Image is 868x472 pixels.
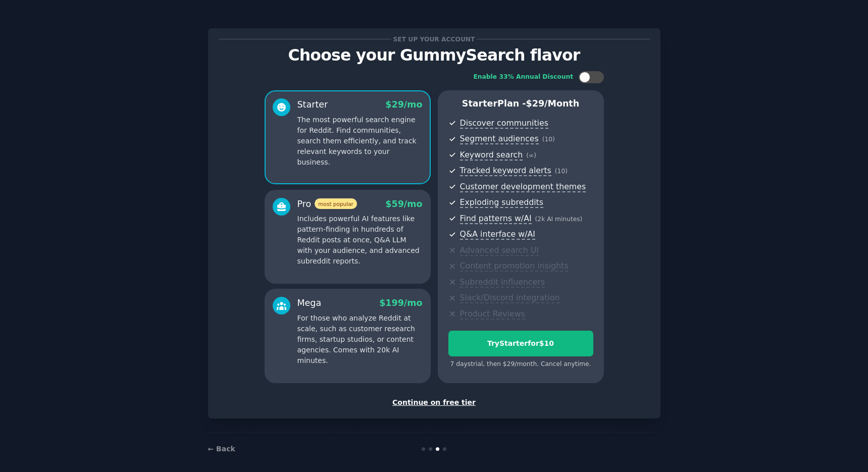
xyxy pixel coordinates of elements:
[526,152,536,159] span: ( ∞ )
[379,298,422,308] span: $ 199 /mo
[460,277,545,288] span: Subreddit influencers
[474,73,574,82] div: Enable 33% Annual Discount
[535,216,583,223] span: ( 2k AI minutes )
[460,197,543,208] span: Exploding subreddits
[460,245,539,256] span: Advanced search UI
[297,115,423,168] p: The most powerful search engine for Reddit. Find communities, search them efficiently, and track ...
[391,34,477,44] span: Set up your account
[460,229,535,240] span: Q&A interface w/AI
[448,331,593,356] button: TryStarterfor$10
[460,261,569,272] span: Content promotion insights
[448,360,593,369] div: 7 days trial, then $ 29 /month . Cancel anytime.
[315,198,357,209] span: most popular
[460,309,525,320] span: Product Reviews
[385,99,422,110] span: $ 29 /mo
[297,214,423,267] p: Includes powerful AI features like pattern-finding in hundreds of Reddit posts at once, Q&A LLM w...
[297,313,423,366] p: For those who analyze Reddit at scale, such as customer research firms, startup studios, or conte...
[297,297,322,309] div: Mega
[460,134,539,144] span: Segment audiences
[219,397,650,408] div: Continue on free tier
[448,97,593,110] p: Starter Plan -
[460,118,548,129] span: Discover communities
[460,182,586,192] span: Customer development themes
[526,98,580,109] span: $ 29 /month
[555,168,568,175] span: ( 10 )
[460,214,532,224] span: Find patterns w/AI
[542,136,555,143] span: ( 10 )
[460,293,560,303] span: Slack/Discord integration
[460,150,523,161] span: Keyword search
[297,198,357,211] div: Pro
[449,338,593,349] div: Try Starter for $10
[460,166,551,176] span: Tracked keyword alerts
[208,445,235,453] a: ← Back
[219,46,650,64] p: Choose your GummySearch flavor
[385,199,422,209] span: $ 59 /mo
[297,98,328,111] div: Starter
